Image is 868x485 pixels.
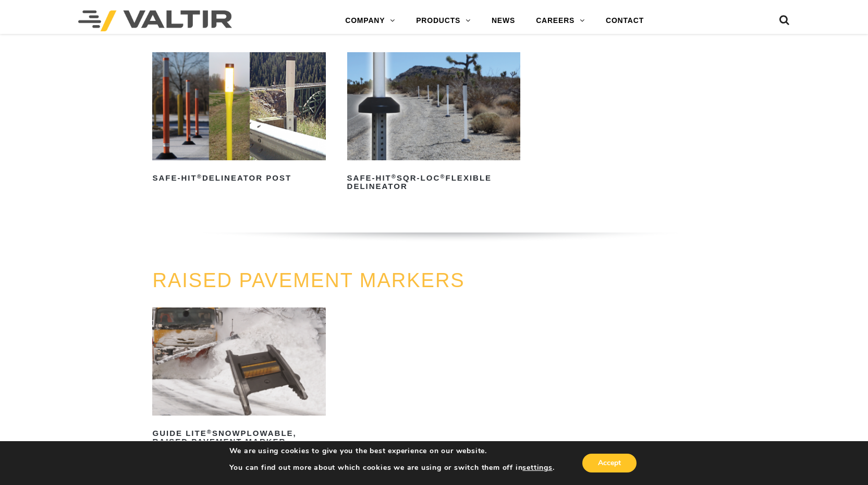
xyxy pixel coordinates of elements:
[347,170,520,195] h2: Safe-Hit SQR-LOC Flexible Delineator
[582,454,637,472] button: Accept
[595,10,654,31] a: CONTACT
[440,173,445,180] sup: ®
[152,14,483,36] a: MULTI-PURPOSE DELINEATORS
[152,269,464,291] a: RAISED PAVEMENT MARKERS
[335,10,406,31] a: COMPANY
[229,446,555,456] p: We are using cookies to give you the best experience on our website.
[525,10,595,31] a: CAREERS
[78,10,232,31] img: Valtir
[229,463,555,472] p: You can find out more about which cookies we are using or switch them off in .
[152,52,325,186] a: Safe-Hit®Delineator Post
[392,173,397,180] sup: ®
[197,173,202,180] sup: ®
[347,52,520,195] a: Safe-Hit®SQR-LOC®Flexible Delineator
[152,425,325,450] h2: GUIDE LITE Snowplowable, Raised Pavement Marker
[152,307,325,451] a: GUIDE LITE®Snowplowable, Raised Pavement Marker
[152,170,325,186] h2: Safe-Hit Delineator Post
[207,429,212,435] sup: ®
[522,463,552,472] button: settings
[406,10,481,31] a: PRODUCTS
[481,10,525,31] a: NEWS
